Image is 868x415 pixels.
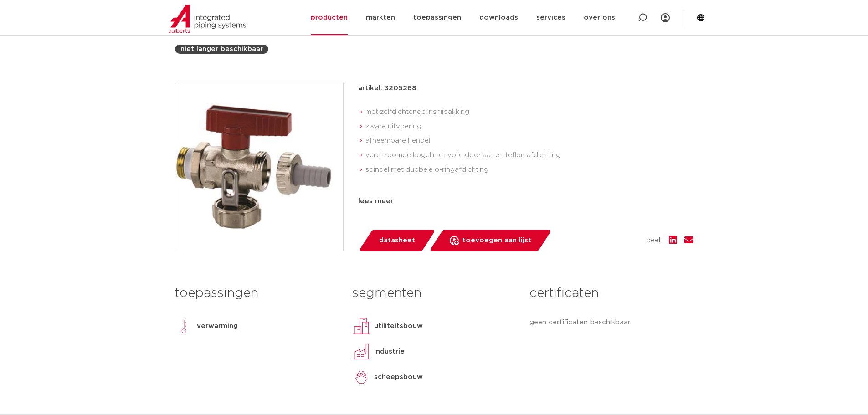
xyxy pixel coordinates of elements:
img: verwarming [175,317,193,335]
li: afneembare hendel [365,133,693,148]
span: datasheet [379,233,415,248]
img: utiliteitsbouw [352,317,370,335]
h3: certificaten [529,284,693,302]
img: Product Image for Simplex vul-aftapkraan KFE met hendel en slangtule MM G1/2" Ni [175,83,343,251]
p: niet langer beschikbaar [180,44,263,55]
img: scheepsbouw [352,368,370,386]
span: toevoegen aan lijst [462,233,531,248]
p: geen certificaten beschikbaar [529,317,693,328]
li: spindel met dubbele o-ringafdichting [365,163,693,192]
p: artikel: 3205268 [358,83,416,94]
li: zware uitvoering [365,119,693,134]
p: utiliteitsbouw [374,321,423,332]
li: Simplex producten kunnen per [DATE] worden besteld bij Aalberts HFC-Flamco [365,192,693,206]
li: verchroomde kogel met volle doorlaat en teflon afdichting [365,148,693,163]
h3: segmenten [352,284,516,302]
p: scheepsbouw [374,372,423,383]
li: met zelfdichtende insnijpakking [365,105,693,119]
div: lees meer [358,196,693,207]
p: industrie [374,346,405,357]
span: deel: [646,235,662,246]
p: verwarming [197,321,238,332]
img: industrie [352,343,370,361]
h3: toepassingen [175,284,339,302]
a: datasheet [358,230,436,251]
